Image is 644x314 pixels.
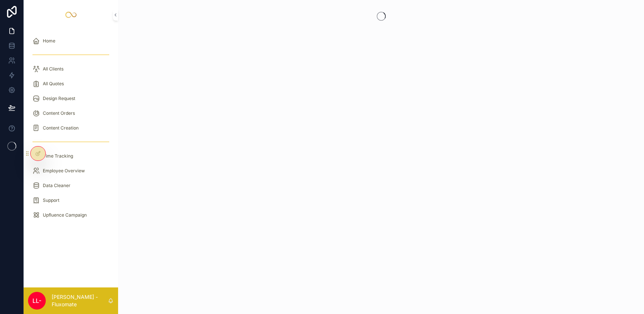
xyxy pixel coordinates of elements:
[28,121,114,135] a: Content Creation
[43,153,73,159] span: Time Tracking
[43,168,85,174] span: Employee Overview
[32,296,41,305] span: LL-
[52,293,108,308] p: [PERSON_NAME] - Fluxomate
[65,9,77,21] img: App logo
[43,110,75,116] span: Content Orders
[28,62,114,76] a: All Clients
[28,34,114,48] a: Home
[43,125,79,131] span: Content Creation
[43,183,70,189] span: Data Cleaner
[43,81,64,87] span: All Quotes
[28,92,114,105] a: Design Request
[28,77,114,90] a: All Quotes
[28,107,114,120] a: Content Orders
[43,96,75,101] span: Design Request
[28,179,114,192] a: Data Cleaner
[43,38,55,44] span: Home
[43,197,59,203] span: Support
[28,149,114,163] a: Time Tracking
[24,30,118,230] div: scrollable content
[43,66,63,72] span: All Clients
[28,164,114,177] a: Employee Overview
[28,194,114,207] a: Support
